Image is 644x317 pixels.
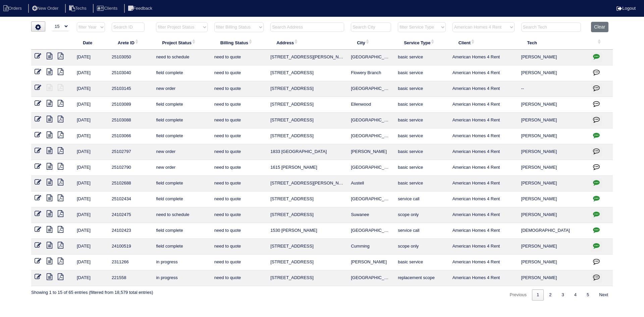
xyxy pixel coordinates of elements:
td: American Homes 4 Rent [449,176,518,192]
td: 1833 [GEOGRAPHIC_DATA] [267,144,347,160]
td: field complete [153,239,211,255]
td: need to quote [211,160,267,176]
td: [STREET_ADDRESS] [267,192,347,207]
td: scope only [394,239,449,255]
td: basic service [394,81,449,97]
td: American Homes 4 Rent [449,65,518,81]
td: [DATE] [73,176,108,192]
td: need to quote [211,81,267,97]
td: need to quote [211,128,267,144]
td: American Homes 4 Rent [449,207,518,223]
td: American Homes 4 Rent [449,50,518,65]
td: American Homes 4 Rent [449,270,518,286]
td: [GEOGRAPHIC_DATA] [347,270,394,286]
td: [STREET_ADDRESS] [267,270,347,286]
td: [DATE] [73,255,108,270]
a: Next [594,289,613,301]
th: Project Status: activate to sort column ascending [153,36,211,50]
td: 25103089 [108,97,153,113]
td: 24102423 [108,223,153,239]
a: Techs [65,6,92,11]
td: American Homes 4 Rent [449,144,518,160]
a: Clients [93,6,123,11]
td: service call [394,192,449,207]
td: [PERSON_NAME] [518,113,588,128]
div: Showing 1 to 15 of 65 entries (filtered from 18,579 total entries) [31,286,153,296]
li: Techs [65,4,92,13]
td: basic service [394,160,449,176]
td: Austell [347,176,394,192]
td: [PERSON_NAME] [518,65,588,81]
td: [GEOGRAPHIC_DATA] [347,81,394,97]
td: [STREET_ADDRESS] [267,255,347,270]
td: American Homes 4 Rent [449,97,518,113]
td: need to quote [211,65,267,81]
td: [STREET_ADDRESS] [267,239,347,255]
li: Feedback [124,4,158,13]
button: Clear [591,22,608,32]
td: in progress [153,255,211,270]
td: need to schedule [153,50,211,65]
a: 2 [544,289,556,301]
td: Ellenwood [347,97,394,113]
td: [PERSON_NAME] [347,255,394,270]
td: 25102790 [108,160,153,176]
td: American Homes 4 Rent [449,255,518,270]
li: Clients [93,4,123,13]
td: Suwanee [347,207,394,223]
td: [DATE] [73,81,108,97]
td: need to quote [211,223,267,239]
td: [STREET_ADDRESS] [267,128,347,144]
td: new order [153,144,211,160]
td: American Homes 4 Rent [449,113,518,128]
td: [GEOGRAPHIC_DATA] [347,192,394,207]
td: need to quote [211,113,267,128]
a: Logout [616,6,636,11]
td: [STREET_ADDRESS][PERSON_NAME] [267,176,347,192]
td: [PERSON_NAME] [518,128,588,144]
th: : activate to sort column ascending [588,36,613,50]
td: need to quote [211,192,267,207]
td: replacement scope [394,270,449,286]
td: [GEOGRAPHIC_DATA] [347,128,394,144]
td: basic service [394,255,449,270]
td: [PERSON_NAME] [518,255,588,270]
td: in progress [153,270,211,286]
td: [PERSON_NAME] [518,144,588,160]
th: City: activate to sort column ascending [347,36,394,50]
td: field complete [153,113,211,128]
td: 24102475 [108,207,153,223]
td: 2311266 [108,255,153,270]
td: scope only [394,207,449,223]
a: 5 [582,289,594,301]
td: service call [394,223,449,239]
td: [GEOGRAPHIC_DATA] [347,50,394,65]
td: 221558 [108,270,153,286]
td: [DATE] [73,223,108,239]
td: [DATE] [73,65,108,81]
td: 25102434 [108,192,153,207]
td: Flowery Branch [347,65,394,81]
a: 1 [532,289,544,301]
td: [PERSON_NAME] [518,207,588,223]
td: [PERSON_NAME] [518,176,588,192]
td: [STREET_ADDRESS] [267,113,347,128]
td: Cumming [347,239,394,255]
td: basic service [394,50,449,65]
th: Tech [518,36,588,50]
td: [DATE] [73,144,108,160]
td: [DATE] [73,160,108,176]
a: New Order [28,6,64,11]
td: [DATE] [73,97,108,113]
td: [STREET_ADDRESS][PERSON_NAME] [267,50,347,65]
td: field complete [153,97,211,113]
td: [DATE] [73,50,108,65]
td: [GEOGRAPHIC_DATA] [347,160,394,176]
td: 25102688 [108,176,153,192]
td: 25103088 [108,113,153,128]
td: [DEMOGRAPHIC_DATA] [518,223,588,239]
td: American Homes 4 Rent [449,128,518,144]
td: [GEOGRAPHIC_DATA] [347,223,394,239]
input: Search Tech [521,22,581,32]
th: Service Type: activate to sort column ascending [394,36,449,50]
